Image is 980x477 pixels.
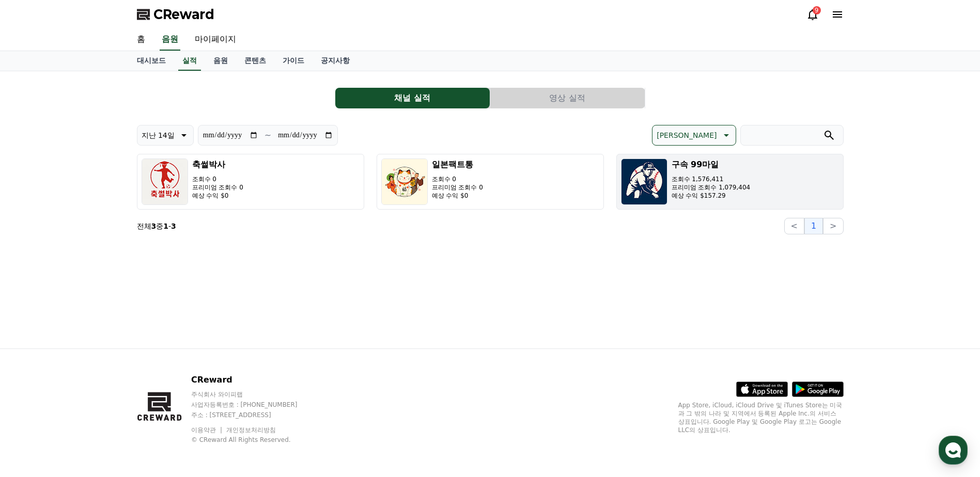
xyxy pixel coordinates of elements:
[432,192,483,200] p: 예상 수익 $0
[313,51,358,71] a: 공지사항
[490,88,645,108] a: 영상 실적
[806,8,819,21] a: 9
[137,221,176,231] p: 전체 중 -
[236,51,274,71] a: 콘텐츠
[672,192,751,200] p: 예상 수익 $157.29
[192,192,243,200] p: 예상 수익 $0
[490,88,645,108] button: 영상 실적
[191,426,224,434] a: 이용약관
[171,222,176,230] strong: 3
[160,29,180,51] a: 음원
[813,6,821,14] div: 9
[137,125,194,146] button: 지난 14일
[432,158,483,171] h3: 일본팩트통
[335,88,490,108] button: 채널 실적
[186,29,244,51] a: 마이페이지
[205,51,236,71] a: 음원
[142,158,188,205] img: 축썰박사
[129,29,153,51] a: 홈
[377,154,604,210] button: 일본팩트통 조회수 0 프리미엄 조회수 0 예상 수익 $0
[432,183,483,192] p: 프리미엄 조회수 0
[191,436,317,444] p: © CReward All Rights Reserved.
[657,128,717,142] p: [PERSON_NAME]
[672,175,751,183] p: 조회수 1,576,411
[3,327,68,353] a: 홈
[616,154,844,210] button: 구속 99마일 조회수 1,576,411 프리미엄 조회수 1,079,404 예상 수익 $157.29
[151,222,157,230] strong: 3
[432,175,483,183] p: 조회수 0
[137,6,214,23] a: CReward
[621,158,667,205] img: 구속 99마일
[672,158,751,171] h3: 구속 99마일
[192,175,243,183] p: 조회수 0
[335,88,490,108] a: 채널 실적
[191,390,317,399] p: 주식회사 와이피랩
[265,129,271,141] p: ~
[652,125,736,146] button: [PERSON_NAME]
[192,183,243,192] p: 프리미엄 조회수 0
[33,343,39,351] span: 홈
[192,158,243,171] h3: 축썰박사
[137,154,364,210] button: 축썰박사 조회수 0 프리미엄 조회수 0 예상 수익 $0
[133,327,198,353] a: 설정
[226,426,276,434] a: 개인정보처리방침
[68,327,133,353] a: 대화
[191,401,317,409] p: 사업자등록번호 : [PHONE_NUMBER]
[191,411,317,419] p: 주소 : [STREET_ADDRESS]
[129,51,174,71] a: 대시보드
[153,6,214,23] span: CReward
[823,218,843,234] button: >
[160,343,172,351] span: 설정
[163,222,168,230] strong: 1
[274,51,313,71] a: 가이드
[784,218,804,234] button: <
[804,218,823,234] button: 1
[672,183,751,192] p: 프리미엄 조회수 1,079,404
[678,401,844,434] p: App Store, iCloud, iCloud Drive 및 iTunes Store는 미국과 그 밖의 나라 및 지역에서 등록된 Apple Inc.의 서비스 상표입니다. Goo...
[381,158,428,205] img: 일본팩트통
[142,128,175,142] p: 지난 14일
[178,51,201,71] a: 실적
[191,374,317,386] p: CReward
[95,343,107,352] span: 대화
